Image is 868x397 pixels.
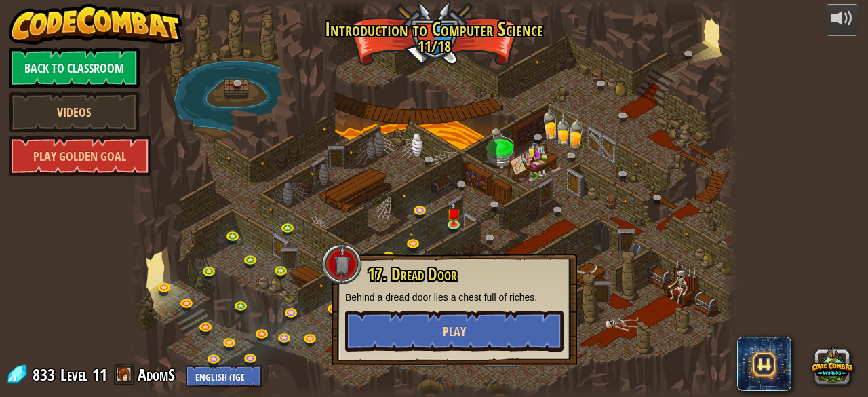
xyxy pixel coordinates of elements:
a: Play Golden Goal [9,136,151,176]
span: 17. Dread Door [368,263,457,286]
button: Play [345,311,564,352]
span: Level [60,364,87,386]
a: Videos [9,92,140,132]
span: 833 [33,364,59,385]
a: Back to Classroom [9,48,140,88]
a: AdomS [138,364,179,385]
span: Play [443,323,466,340]
span: 11 [92,364,107,385]
button: Adjust volume [825,4,859,36]
img: level-banner-unstarted.png [447,202,460,226]
img: CodeCombat - Learn how to code by playing a game [9,4,182,45]
p: Behind a dread door lies a chest full of riches. [345,290,564,304]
